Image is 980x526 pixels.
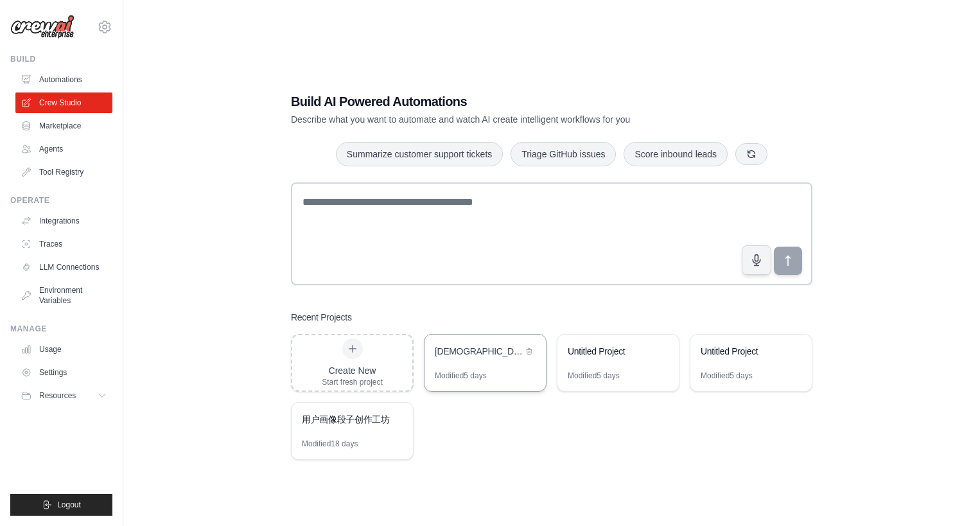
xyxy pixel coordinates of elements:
[10,195,112,206] div: Operate
[568,371,620,381] div: Modified 5 days
[568,345,656,358] div: Untitled Project
[15,69,112,90] a: Automations
[302,439,358,449] div: Modified 18 days
[15,385,112,406] button: Resources
[435,371,487,381] div: Modified 5 days
[322,377,383,387] div: Start fresh project
[336,142,503,166] button: Summarize customer support tickets
[10,494,112,516] button: Logout
[291,311,352,324] h3: Recent Projects
[39,390,76,401] span: Resources
[15,280,112,311] a: Environment Variables
[291,92,722,110] h1: Build AI Powered Automations
[291,113,722,126] p: Describe what you want to automate and watch AI create intelligent workflows for you
[701,345,789,358] div: Untitled Project
[15,116,112,136] a: Marketplace
[15,92,112,113] a: Crew Studio
[57,500,81,510] span: Logout
[15,362,112,383] a: Settings
[15,234,112,254] a: Traces
[511,142,616,166] button: Triage GitHub issues
[15,211,112,231] a: Integrations
[10,324,112,334] div: Manage
[523,345,536,358] button: Delete project
[10,15,74,39] img: Logo
[15,139,112,159] a: Agents
[916,464,980,526] iframe: Chat Widget
[15,339,112,360] a: Usage
[435,345,523,358] div: [DEMOGRAPHIC_DATA] Joke Generator
[15,162,112,182] a: Tool Registry
[322,364,383,377] div: Create New
[10,54,112,64] div: Build
[701,371,753,381] div: Modified 5 days
[302,413,390,426] div: 用户画像段子创作工坊
[15,257,112,277] a: LLM Connections
[742,245,771,275] button: Click to speak your automation idea
[624,142,728,166] button: Score inbound leads
[735,143,767,165] button: Get new suggestions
